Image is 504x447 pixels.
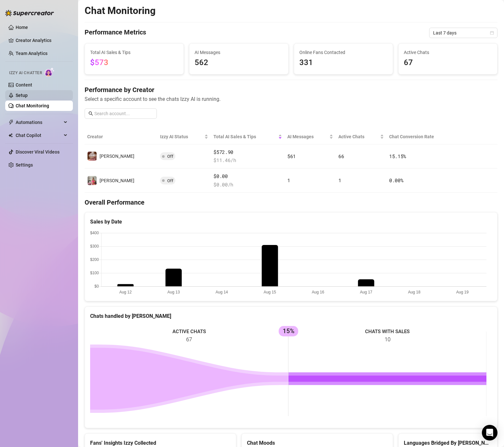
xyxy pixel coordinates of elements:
[285,129,336,144] th: AI Messages
[100,178,134,183] span: [PERSON_NAME]
[16,35,68,46] a: Creator Analytics
[247,439,388,447] div: Chat Moods
[167,154,173,159] span: Off
[404,49,492,56] span: Active Chats
[160,133,203,140] span: Izzy AI Status
[16,93,28,98] a: Setup
[85,198,497,207] h4: Overall Performance
[287,153,296,159] span: 561
[389,153,406,159] span: 15.15 %
[94,110,153,117] input: Search account...
[299,49,388,56] span: Online Fans Contacted
[16,162,33,168] a: Settings
[404,439,492,447] div: Languages Bridged By [PERSON_NAME]
[16,25,28,30] a: Home
[213,148,282,156] span: $572.90
[157,129,211,144] th: Izzy AI Status
[167,178,173,183] span: Off
[16,117,62,128] span: Automations
[45,67,55,77] img: AI Chatter
[287,133,328,140] span: AI Messages
[213,172,282,180] span: $0.00
[338,133,379,140] span: Active Chats
[433,28,494,38] span: Last 7 days
[211,129,285,144] th: Total AI Sales & Tips
[90,49,178,56] span: Total AI Sales & Tips
[213,156,282,164] span: $ 11.46 /h
[16,149,60,155] a: Discover Viral Videos
[8,133,13,138] img: Chat Copilot
[85,95,497,103] span: Select a specific account to see the chats Izzy AI is running.
[299,57,388,69] span: 331
[90,439,231,447] div: Fans' Insights Izzy Collected
[16,82,32,88] a: Content
[88,176,97,185] img: Susanna
[9,70,42,76] span: Izzy AI Chatter
[338,153,344,159] span: 66
[85,85,497,94] h4: Performance by Creator
[90,312,492,320] div: Chats handled by [PERSON_NAME]
[404,57,492,69] span: 67
[90,58,108,67] span: $573
[213,133,277,140] span: Total AI Sales & Tips
[287,177,290,183] span: 1
[387,129,456,144] th: Chat Conversion Rate
[16,51,48,56] a: Team Analytics
[482,425,497,440] div: Open Intercom Messenger
[85,28,146,38] h4: Performance Metrics
[195,49,283,56] span: AI Messages
[389,177,403,183] span: 0.00 %
[100,154,134,159] span: [PERSON_NAME]
[89,111,93,116] span: search
[16,130,62,141] span: Chat Copilot
[338,177,341,183] span: 1
[85,129,157,144] th: Creator
[16,103,49,108] a: Chat Monitoring
[195,57,283,69] span: 562
[5,10,54,16] img: logo-BBDzfeDw.svg
[336,129,387,144] th: Active Chats
[8,120,14,125] span: thunderbolt
[490,31,494,35] span: calendar
[90,218,492,226] div: Sales by Date
[213,181,282,189] span: $ 0.00 /h
[85,5,156,17] h2: Chat Monitoring
[88,152,97,161] img: Susanna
